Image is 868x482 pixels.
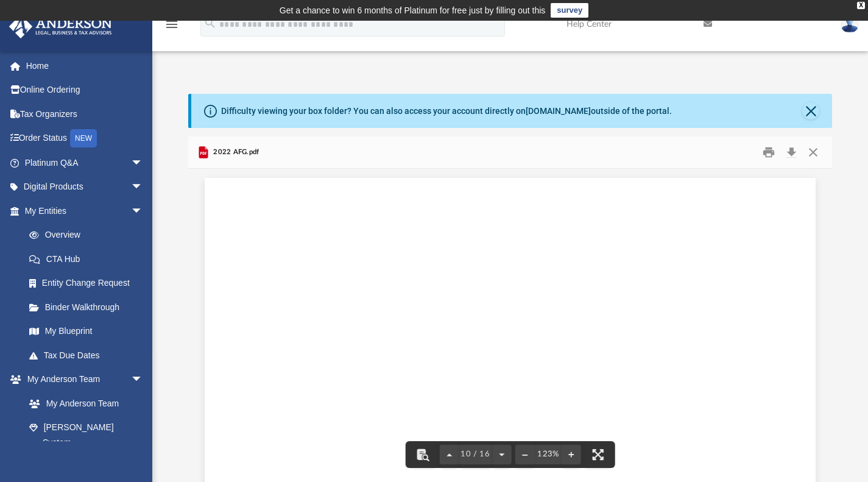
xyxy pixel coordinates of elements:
button: Zoom out [515,441,535,468]
a: My Blueprint [17,319,155,344]
a: My Entitiesarrow_drop_down [9,199,161,223]
a: menu [164,23,179,32]
a: Tax Due Dates [17,343,161,367]
div: close [857,2,865,9]
button: Toggle findbar [409,441,436,468]
a: My Anderson Teamarrow_drop_down [9,367,155,392]
div: Difficulty viewing your box folder? You can also access your account directly on outside of the p... [221,105,672,118]
span: arrow_drop_down [131,151,155,175]
button: Close [802,102,819,119]
span: 10 / 16 [459,450,492,458]
a: Overview [17,223,161,247]
span: arrow_drop_down [131,175,155,200]
a: Order StatusNEW [9,126,161,151]
i: menu [164,17,179,32]
a: Binder Walkthrough [17,295,161,319]
button: Next page [492,441,512,468]
i: search [203,16,217,30]
img: Anderson Advisors Platinum Portal [5,15,116,38]
button: 10 / 16 [459,441,492,468]
a: Entity Change Request [17,271,161,296]
a: CTA Hub [17,247,161,271]
img: User Pic [841,15,859,33]
button: Enter fullscreen [585,441,612,468]
a: Digital Productsarrow_drop_down [9,175,161,199]
a: My Anderson Team [17,391,149,416]
a: Online Ordering [9,78,161,102]
button: Close [802,143,824,161]
button: Previous page [439,441,459,468]
button: Print [757,143,781,161]
span: arrow_drop_down [131,199,155,224]
div: Get a chance to win 6 months of Platinum for free just by filling out this [280,3,546,18]
a: Platinum Q&Aarrow_drop_down [9,151,161,175]
a: survey [551,3,588,18]
a: [PERSON_NAME] System [17,416,155,455]
a: Home [9,54,161,78]
span: 2022 AFG.pdf [211,147,259,158]
a: Tax Organizers [9,102,161,126]
button: Download [780,143,802,161]
button: Zoom in [562,441,581,468]
a: [DOMAIN_NAME] [526,106,591,116]
div: Current zoom level [535,450,562,458]
span: arrow_drop_down [131,367,155,392]
div: NEW [70,129,97,147]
